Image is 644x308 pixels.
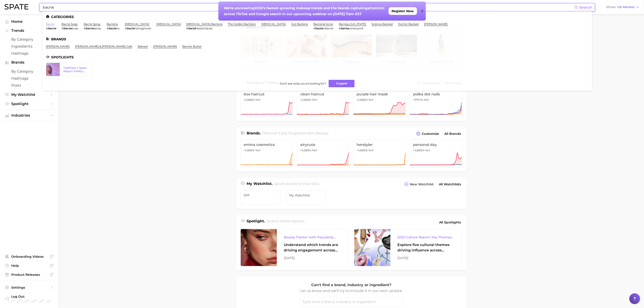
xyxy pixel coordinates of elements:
a: SPF [241,190,281,205]
a: box haircut>1,000% YoY [241,89,293,117]
span: Home [11,19,47,24]
a: gut bacteria [291,22,308,26]
span: YoY [256,98,261,102]
button: Industries [4,112,55,119]
p: Can't find a brand, industry or ingredient? [300,282,403,288]
a: purple hair mask>1,000% YoY [353,89,406,117]
span: YoY [256,149,261,152]
a: [MEDICAL_DATA] bacteria [186,22,222,26]
span: clean haircut [300,92,346,96]
a: Spotlight [4,100,55,107]
span: emina cosmetics [244,143,290,147]
a: clean haircut>1,000% YoY [297,89,349,117]
span: # [186,27,188,30]
span: Discover Early Stage brands in . [262,131,329,135]
span: Ingredients [11,44,47,48]
em: bacne [85,27,94,30]
span: All Brands [445,132,461,136]
span: # [84,27,85,30]
div: 2025 Culture Report: Key Themes That Are Shaping Consumer Demand [398,234,455,240]
div: [DATE] [284,255,341,261]
span: Hashtags [11,51,47,55]
h2: Quick access to your lists. [274,181,320,187]
span: Brands [11,60,47,64]
h2: Spate's latest reports. [266,218,305,226]
span: Posts [11,83,47,87]
a: the golden bachelor [228,22,256,26]
h1: My Watchlist. [247,181,273,187]
a: Hashtags [4,75,55,82]
a: bacne [46,22,55,26]
div: Understand which trends are driving engagement across platforms in the skin, hair, makeup, and fr... [284,242,341,253]
span: Hashtags [11,76,47,80]
span: SPF [244,193,277,197]
div: Beauty Tracker with Popularity Index [284,234,341,240]
a: by Category [4,68,55,75]
span: >1,000% [357,98,368,101]
span: ria [116,27,119,30]
a: [PERSON_NAME] [153,45,177,48]
a: Settings [4,284,55,291]
button: Brands [4,59,55,66]
span: # [46,27,48,30]
span: # [62,27,63,30]
span: by Category [11,69,47,74]
span: # [314,27,315,30]
span: # [339,27,341,30]
span: rialvaginosis [134,27,151,30]
input: Search here for a brand, industry, or ingredient [42,3,574,11]
a: barneys [US_STATE] [339,22,366,26]
a: bacteria [107,22,118,26]
input: Type here a brand, industry or ingredient [300,297,403,307]
a: Help [4,262,55,269]
span: Settings [11,285,47,290]
span: # [125,27,127,30]
a: bacne spray [84,22,101,26]
a: [MEDICAL_DATA] [156,22,181,26]
span: >1,000% [300,98,311,101]
div: Explore five cultural themes driving influence across beauty, food, and pop culture. [398,242,455,253]
a: Hashtags [4,50,55,57]
span: personal day [413,143,459,147]
em: bacte [127,27,134,30]
a: Ingredients [4,43,55,50]
span: Search [579,5,592,9]
span: +771.1% [413,98,423,101]
a: [PERSON_NAME] [46,45,70,48]
span: by Category [11,37,47,41]
a: herstyler>1,000% YoY [353,140,406,168]
span: All Spotlights [439,220,461,225]
span: box haircut [244,92,290,96]
a: emina cosmetics>1,000% YoY [241,140,293,168]
a: Beauty Tracker with Popularity IndexUnderstand which trends are driving engagement across platfor... [241,229,349,266]
a: Home [4,18,55,25]
em: bacne [63,27,72,30]
span: YoY [424,98,429,102]
span: Industries [11,113,47,117]
a: All Watchlists [438,181,462,187]
a: My Watchlist [286,190,326,205]
span: spray [94,27,101,30]
span: >1,000% [300,149,311,152]
a: polka dot nails+771.1% YoY [410,89,462,117]
span: polka dot nails [413,92,459,96]
a: My Watchlist [4,91,55,98]
span: Don't see what you're looking for? [280,82,326,85]
span: Product Releases [11,273,47,277]
a: Product Releases [4,271,55,278]
em: barne [341,27,349,30]
span: ysnewyork [349,27,364,30]
a: All Brands [443,131,462,137]
button: New Watchlist [403,181,435,187]
div: YipitData x Spate Report Virality-Driven Brands Are Taking a Slice of the Beauty Pie [63,66,88,73]
span: rieslactiques [196,27,213,30]
a: doctor backed [398,22,419,26]
img: SPATE [5,4,28,9]
span: airycute [300,143,346,147]
span: beauty [316,131,328,135]
span: >1,000% [244,149,255,152]
a: by Category [4,36,55,43]
span: >1,000% [413,149,424,152]
span: >1,000% [357,149,368,152]
span: Brands . [247,131,261,135]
